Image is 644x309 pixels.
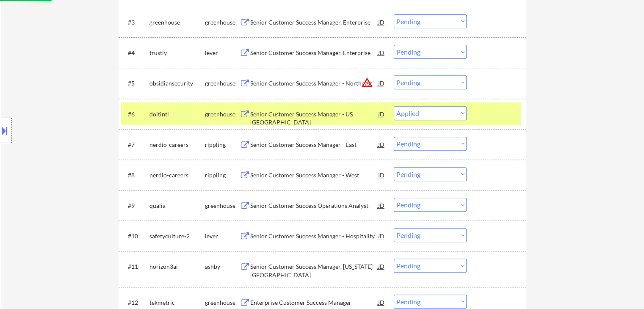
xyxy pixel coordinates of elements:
div: JD [377,228,386,243]
div: safetyculture-2 [149,232,205,240]
div: greenhouse [205,110,240,119]
div: lever [205,232,240,240]
div: nerdio-careers [149,141,205,149]
div: #10 [128,232,143,240]
div: #3 [128,18,143,27]
div: Senior Customer Success Manager - US [GEOGRAPHIC_DATA] [250,110,378,127]
div: Senior Customer Success Manager - Hospitality [250,232,378,240]
div: ashby [205,262,240,271]
div: Senior Customer Success Manager - East [250,141,378,149]
div: JD [377,167,386,182]
div: nerdio-careers [149,171,205,179]
div: greenhouse [205,201,240,210]
div: JD [377,45,386,60]
button: warning_amber [361,77,373,88]
div: lever [205,49,240,57]
div: Senior Customer Success Manager, Enterprise [250,18,378,27]
div: Enterprise Customer Success Manager [250,298,378,307]
div: greenhouse [205,298,240,307]
div: JD [377,14,386,30]
div: JD [377,75,386,91]
div: obsidiansecurity [149,79,205,88]
div: #12 [128,298,143,307]
div: Senior Customer Success Manager - Northeast [250,79,378,88]
div: tekmetric [149,298,205,307]
div: trustly [149,49,205,57]
div: Senior Customer Success Manager, Enterprise [250,49,378,57]
div: JD [377,198,386,213]
div: greenhouse [205,79,240,88]
div: JD [377,106,386,121]
div: greenhouse [149,18,205,27]
div: rippling [205,171,240,179]
div: Senior Customer Success Manager - West [250,171,378,179]
div: doitintl [149,110,205,119]
div: #11 [128,262,143,271]
div: rippling [205,141,240,149]
div: #4 [128,49,143,57]
div: greenhouse [205,18,240,27]
div: JD [377,137,386,152]
div: Senior Customer Success Manager, [US_STATE][GEOGRAPHIC_DATA] [250,262,378,279]
div: horizon3ai [149,262,205,271]
div: Senior Customer Success Operations Analyst [250,201,378,210]
div: JD [377,259,386,274]
div: qualia [149,201,205,210]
